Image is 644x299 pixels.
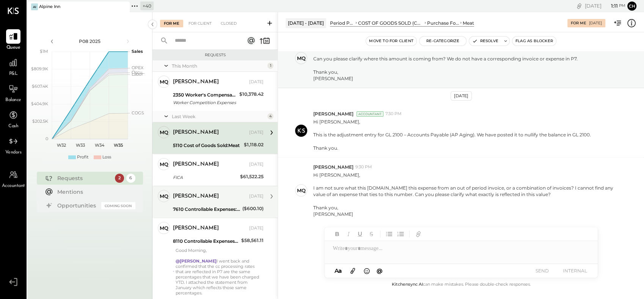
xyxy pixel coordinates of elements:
span: [PERSON_NAME] [313,111,353,117]
div: [DATE] [249,161,264,168]
div: $61,522.25 [240,173,264,180]
button: Move to for client [366,36,416,46]
div: [PERSON_NAME] [173,129,219,136]
div: Loss [102,154,111,160]
span: Vendors [5,149,22,156]
div: 6 [126,174,135,183]
span: Cash [8,123,18,130]
button: SEND [527,266,558,276]
span: Balance [5,97,21,104]
text: W32 [57,142,66,148]
div: MQ [297,55,306,62]
div: I am not sure what this [DOMAIN_NAME] this expense from an out of period invoice, or a combinatio... [313,185,622,198]
div: [DATE] [589,21,602,26]
text: $404.9K [31,101,48,106]
span: 1 : 11 [603,2,618,9]
div: Requests [57,174,111,182]
div: Worker Competition Expenses [173,99,237,106]
div: MQ [297,187,306,194]
text: $607.4K [32,84,48,89]
span: [PERSON_NAME] [313,164,353,170]
div: FICA [173,174,238,181]
p: Hi [PERSON_NAME], This is the adjustment entry for GL 2100 – Accounts Payable (AP Aging). We have... [313,119,591,151]
button: Aa [332,267,344,275]
div: [DATE] - [DATE] [286,18,326,28]
button: Flag as Blocker [512,36,556,46]
div: 5110 Cost of Goods Sold:Meat [173,142,242,149]
div: For Client [185,20,215,27]
div: [PERSON_NAME] [173,78,219,86]
div: MQ [160,193,168,200]
a: Accountant [0,168,26,190]
a: Vendors [0,134,26,156]
div: Closed [217,20,240,27]
div: Coming Soon [101,202,135,209]
button: Resolve [469,36,501,46]
div: [PERSON_NAME] [313,211,622,217]
a: Balance [0,82,26,104]
div: 2350 Worker's Compensation [173,91,237,99]
div: ($600.10) [242,205,264,212]
text: Sales [132,49,143,54]
text: W34 [94,142,104,148]
text: 0 [46,136,48,141]
button: Bold [332,229,342,239]
div: Mentions [57,188,132,196]
button: Strikethrough [366,229,376,239]
div: Good Morning, [176,248,264,296]
div: copy link [575,2,583,10]
div: 1 [267,63,273,69]
div: Meat [463,20,474,26]
text: W33 [76,142,85,148]
div: $1,118.02 [244,141,264,149]
text: OPEX [132,65,144,70]
div: [PERSON_NAME] [173,225,219,232]
div: [DATE] [249,225,264,231]
span: 7:30 PM [385,111,402,117]
div: MQ [160,129,168,136]
text: W35 [114,142,123,148]
div: This Month [172,63,265,69]
div: I went back and confirmed that the cc processing rates that are reflected in P7 are the same perc... [176,258,264,296]
text: Labor [132,71,143,77]
div: Period P&L [330,20,354,26]
div: Can you please clarify where this amount is coming from? We do not have a corresponding invoice o... [313,55,578,62]
span: a [338,267,342,274]
div: Profit [77,154,88,160]
div: [DATE] [249,79,264,85]
div: MQ [160,161,168,168]
button: Unordered List [384,229,394,239]
div: [PERSON_NAME] [313,75,578,82]
text: COGS [132,110,144,115]
div: [PERSON_NAME] [173,193,219,200]
div: 4 [267,113,273,119]
div: COST OF GOODS SOLD (COGS) [358,20,423,26]
div: Accountant [357,111,383,117]
span: pm [619,3,625,8]
a: P&L [0,55,26,78]
span: 9:30 PM [355,164,372,170]
div: Thank you, [313,69,578,75]
a: Queue [0,29,26,51]
button: Italic [344,229,353,239]
button: INTERNAL [560,266,590,276]
button: Re-Categorize [419,36,467,46]
button: Underline [355,229,365,239]
p: Hi [PERSON_NAME], [313,172,622,217]
span: Queue [6,44,20,51]
span: P&L [9,71,18,78]
div: AI [31,3,38,10]
div: Last Week [172,113,265,120]
button: Ch [627,2,636,11]
div: [DATE] [451,91,472,101]
button: Ordered List [396,229,405,239]
a: Cash [0,108,26,130]
button: @ [374,266,385,275]
div: MQ [160,225,168,232]
text: $202.5K [32,119,48,124]
div: [DATE] [585,2,625,9]
p: Hello, [313,43,578,82]
div: Purchase Food [427,20,459,26]
span: @ [377,267,383,274]
div: Opportunities [57,202,97,209]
